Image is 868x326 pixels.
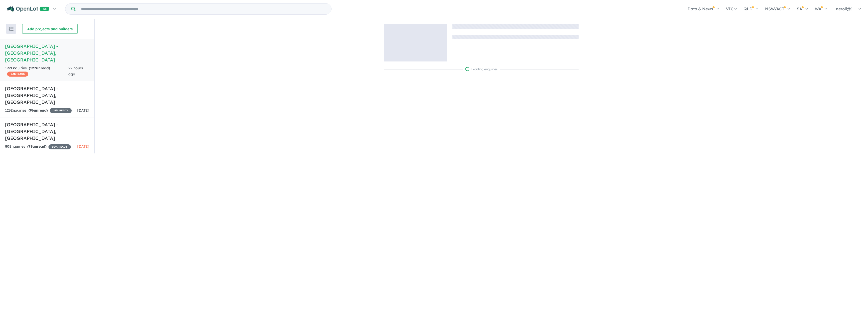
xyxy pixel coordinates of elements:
[22,24,78,34] button: Add projects and builders
[7,72,28,77] span: CASHBACK
[7,6,49,12] img: Openlot PRO Logo White
[29,66,50,70] strong: ( unread)
[27,144,46,149] strong: ( unread)
[29,144,33,149] span: 78
[30,108,34,113] span: 96
[68,66,83,76] span: 22 hours ago
[5,43,89,63] h5: [GEOGRAPHIC_DATA] - [GEOGRAPHIC_DATA] , [GEOGRAPHIC_DATA]
[48,144,71,149] span: 10 % READY
[5,85,89,106] h5: [GEOGRAPHIC_DATA] - [GEOGRAPHIC_DATA] , [GEOGRAPHIC_DATA]
[76,4,330,14] input: Try estate name, suburb, builder or developer
[5,121,89,142] h5: [GEOGRAPHIC_DATA] - [GEOGRAPHIC_DATA] , [GEOGRAPHIC_DATA]
[5,108,72,114] div: 123 Enquir ies
[77,108,89,113] span: [DATE]
[836,6,855,11] span: neroli@j...
[50,108,72,113] span: 25 % READY
[29,108,48,113] strong: ( unread)
[5,65,68,77] div: 192 Enquir ies
[77,144,89,149] span: [DATE]
[30,66,36,70] span: 127
[9,27,14,31] img: sort.svg
[5,144,71,150] div: 80 Enquir ies
[465,67,498,72] div: Loading enquiries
